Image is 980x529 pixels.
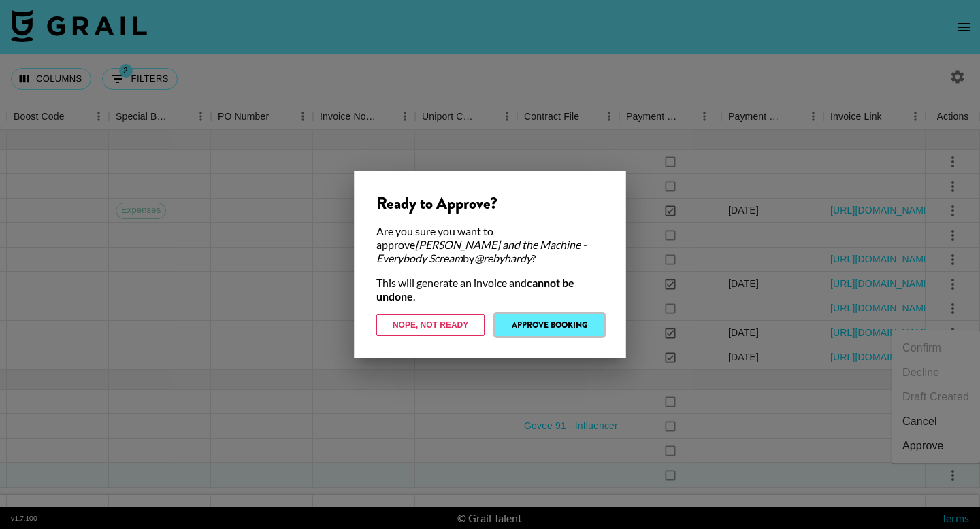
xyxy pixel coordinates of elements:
[376,238,587,264] em: [PERSON_NAME] and the Machine - Everybody Scream
[495,314,604,336] button: Approve Booking
[376,314,485,336] button: Nope, Not Ready
[376,276,604,303] div: This will generate an invoice and .
[376,276,574,303] strong: cannot be undone
[376,193,604,214] div: Ready to Approve?
[474,252,532,264] em: @ rebyhardy
[376,224,604,265] div: Are you sure you want to approve by ?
